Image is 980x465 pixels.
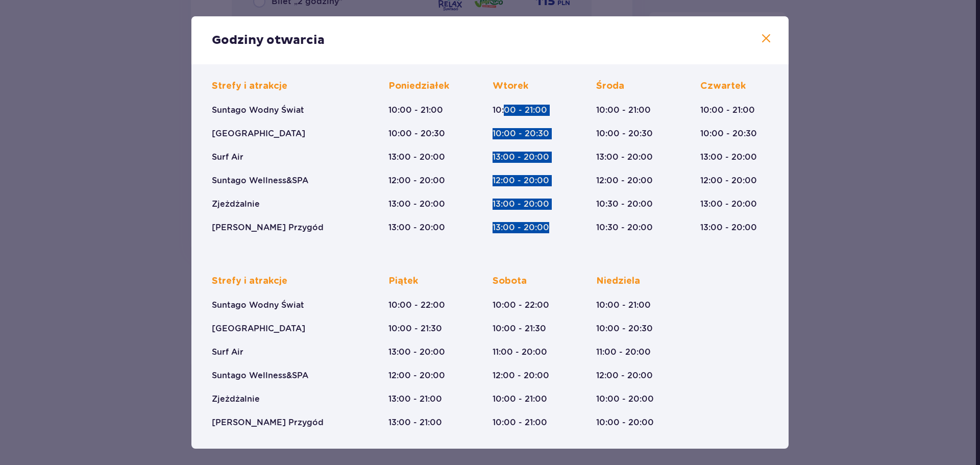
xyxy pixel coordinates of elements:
[388,370,445,381] p: 12:00 - 20:00
[493,275,527,287] p: Sobota
[388,417,442,428] p: 13:00 - 21:00
[212,128,305,139] p: [GEOGRAPHIC_DATA]
[596,323,653,334] p: 10:00 - 20:30
[493,394,547,405] p: 10:00 - 21:00
[596,394,654,405] p: 10:00 - 20:00
[700,128,757,139] p: 10:00 - 20:30
[596,199,653,210] p: 10:30 - 20:00
[212,175,308,186] p: Suntago Wellness&SPA
[596,300,651,311] p: 10:00 - 21:00
[388,323,442,334] p: 10:00 - 21:30
[493,417,547,428] p: 10:00 - 21:00
[388,222,445,233] p: 13:00 - 20:00
[388,175,445,186] p: 12:00 - 20:00
[388,347,445,358] p: 13:00 - 20:00
[596,80,624,92] p: Środa
[388,105,443,116] p: 10:00 - 21:00
[493,128,549,139] p: 10:00 - 20:30
[596,152,653,163] p: 13:00 - 20:00
[212,370,308,381] p: Suntago Wellness&SPA
[493,370,549,381] p: 12:00 - 20:00
[700,105,755,116] p: 10:00 - 21:00
[212,275,287,287] p: Strefy i atrakcje
[388,394,442,405] p: 13:00 - 21:00
[596,128,653,139] p: 10:00 - 20:30
[388,128,445,139] p: 10:00 - 20:30
[493,199,549,210] p: 13:00 - 20:00
[596,222,653,233] p: 10:30 - 20:00
[700,199,757,210] p: 13:00 - 20:00
[493,323,546,334] p: 10:00 - 21:30
[388,80,449,92] p: Poniedziałek
[596,370,653,381] p: 12:00 - 20:00
[596,347,651,358] p: 11:00 - 20:00
[493,105,547,116] p: 10:00 - 21:00
[212,199,260,210] p: Zjeżdżalnie
[212,33,325,48] p: Godziny otwarcia
[493,222,549,233] p: 13:00 - 20:00
[596,175,653,186] p: 12:00 - 20:00
[493,175,549,186] p: 12:00 - 20:00
[596,275,640,287] p: Niedziela
[212,222,324,233] p: [PERSON_NAME] Przygód
[493,152,549,163] p: 13:00 - 20:00
[700,80,746,92] p: Czwartek
[700,152,757,163] p: 13:00 - 20:00
[212,347,243,358] p: Surf Air
[388,152,445,163] p: 13:00 - 20:00
[493,80,528,92] p: Wtorek
[212,323,305,334] p: [GEOGRAPHIC_DATA]
[388,199,445,210] p: 13:00 - 20:00
[388,300,445,311] p: 10:00 - 22:00
[493,347,547,358] p: 11:00 - 20:00
[700,222,757,233] p: 13:00 - 20:00
[212,80,287,92] p: Strefy i atrakcje
[596,417,654,428] p: 10:00 - 20:00
[388,275,418,287] p: Piątek
[596,105,651,116] p: 10:00 - 21:00
[212,394,260,405] p: Zjeżdżalnie
[700,175,757,186] p: 12:00 - 20:00
[493,300,549,311] p: 10:00 - 22:00
[212,152,243,163] p: Surf Air
[212,300,304,311] p: Suntago Wodny Świat
[212,105,304,116] p: Suntago Wodny Świat
[212,417,324,428] p: [PERSON_NAME] Przygód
